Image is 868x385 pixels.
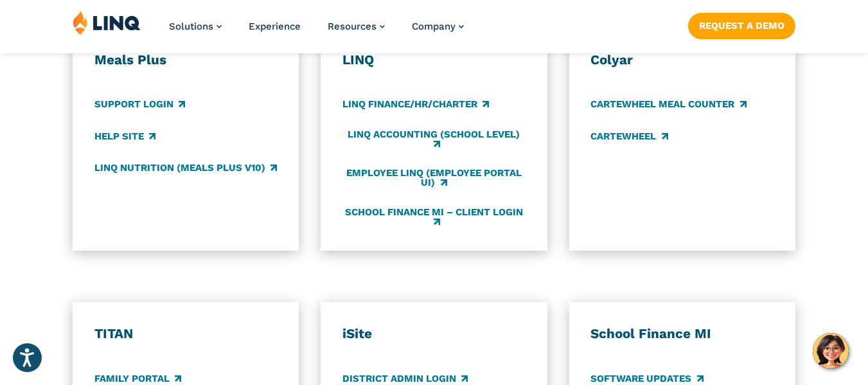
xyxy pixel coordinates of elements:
[94,98,185,112] a: Support Login
[342,98,489,112] a: LINQ Finance/HR/Charter
[813,333,849,369] button: Hello, have a question? Let’s chat.
[169,21,213,32] span: Solutions
[169,21,222,32] a: Solutions
[342,168,526,189] a: Employee LINQ (Employee Portal UI)
[169,10,464,53] nav: Primary Navigation
[342,51,526,68] h3: LINQ
[688,13,795,39] a: Request a Demo
[328,21,385,32] a: Resources
[73,10,141,35] img: LINQ | K‑12 Software
[342,129,526,150] a: LINQ Accounting (school level)
[342,325,526,342] h3: iSite
[590,98,746,112] a: CARTEWHEEL Meal Counter
[94,325,278,342] h3: TITAN
[412,21,464,32] a: Company
[94,51,278,68] h3: Meals Plus
[688,10,795,39] nav: Button Navigation
[342,206,526,228] a: School Finance MI – Client Login
[590,325,774,342] h3: School Finance MI
[94,129,155,143] a: Help Site
[590,51,774,68] h3: Colyar
[590,129,668,143] a: CARTEWHEEL
[328,21,376,32] span: Resources
[249,21,301,32] a: Experience
[412,21,456,32] span: Company
[94,161,277,175] a: LINQ Nutrition (Meals Plus v10)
